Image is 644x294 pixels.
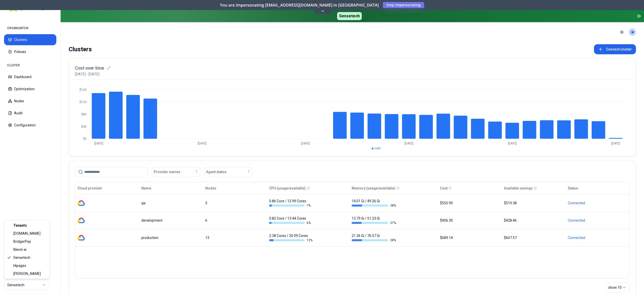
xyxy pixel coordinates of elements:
[13,247,26,252] span: Blend-ai
[13,263,26,268] span: Hipages
[5,221,49,229] div: Tenants
[13,271,41,276] span: [PERSON_NAME]
[13,239,31,244] span: BridgerPay
[13,231,41,236] span: [DOMAIN_NAME]
[13,255,30,260] span: Sensetech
